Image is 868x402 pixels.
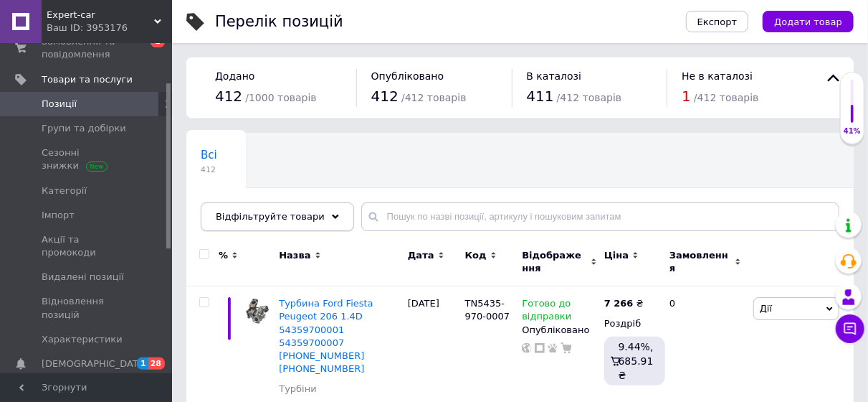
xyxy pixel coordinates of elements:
span: Відображення [522,249,586,275]
span: Додано [215,70,254,82]
span: Код [465,249,487,262]
span: Назва [279,249,310,262]
span: 411 [527,88,554,105]
span: 9.44%, 685.91 ₴ [619,341,654,381]
span: Характеристики [42,333,123,346]
span: Всі [201,149,217,162]
span: 1 [682,88,691,105]
span: Імпорт [42,209,75,222]
span: / 412 товарів [694,92,758,103]
span: Відфільтруйте товари [216,211,325,222]
div: 41% [841,126,864,136]
span: Не в каталозі [682,70,753,82]
span: Дії [760,303,772,314]
span: Видалені позиції [42,271,124,284]
div: Роздріб [604,317,657,330]
span: Готово до відправки [522,298,571,326]
img: Турбина Ford Fiesta Peugeot 206 1.4D 54359700001 54359700007 5435-970-0001 5435-970-0007 [244,297,272,325]
button: Експорт [686,11,749,32]
span: 412 [215,88,242,105]
button: Чат з покупцем [836,314,864,343]
span: Групи та добірки [42,122,126,135]
span: / 1000 товарів [245,92,316,103]
div: Ваш ID: 3953176 [47,22,172,34]
span: Акції та промокоди [42,233,133,259]
span: 412 [371,88,399,105]
button: Додати товар [763,11,854,32]
span: В каталозі [527,70,582,82]
span: Expert-car [47,9,154,22]
span: 28 [148,357,165,370]
div: Опубліковано [522,324,596,337]
span: % [219,249,228,262]
a: Турбина Ford Fiesta Peugeot 206 1.4D 54359700001 54359700007 [PHONE_NUMBER] [PHONE_NUMBER] [279,298,373,374]
span: Дата [408,249,434,262]
input: Пошук по назві позиції, артикулу і пошуковим запитам [361,202,839,231]
span: Експорт [697,17,738,27]
span: Позиції [42,98,77,111]
span: / 412 товарів [557,92,621,103]
span: Опубліковано [371,70,444,82]
span: Відновлення позицій [42,295,133,321]
span: / 412 товарів [401,92,466,103]
span: [DEMOGRAPHIC_DATA] [42,357,148,370]
span: Замовлення [669,249,731,275]
a: Турбіни [279,383,316,396]
span: Сезонні знижки [42,146,133,172]
span: Категорії [42,184,87,197]
span: 1 [137,357,148,370]
span: Замовлення та повідомлення [42,35,133,61]
span: Додати товар [774,17,842,27]
span: Ціна [604,249,629,262]
span: 412 [201,164,217,175]
b: 7 266 [604,298,634,309]
div: Перелік позицій [215,14,343,29]
div: ₴ [604,297,644,310]
span: TN5435-970-0007 [465,298,510,322]
span: Товари та послуги [42,73,133,86]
